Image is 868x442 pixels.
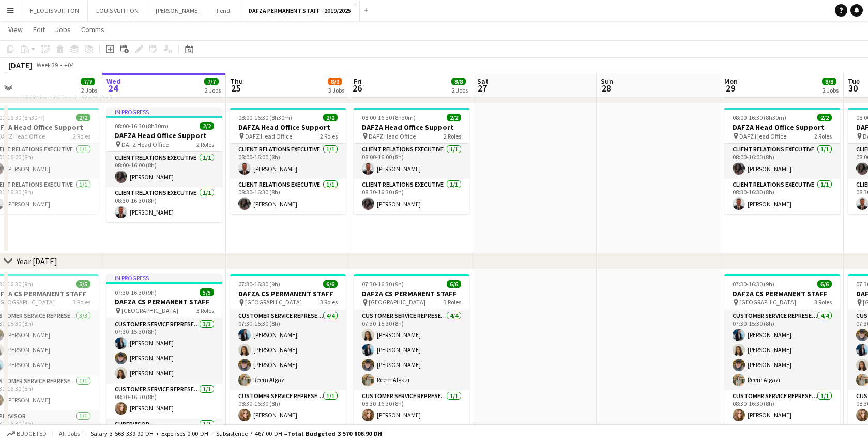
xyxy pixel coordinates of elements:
span: 07:30-16:30 (9h) [733,280,774,288]
span: 2 Roles [320,132,338,140]
span: Total Budgeted 3 570 806.90 DH [287,430,382,437]
app-card-role: Customer Service Representative3/307:30-15:30 (8h)[PERSON_NAME][PERSON_NAME][PERSON_NAME] [106,318,222,384]
span: 6/6 [323,280,338,288]
span: Week 39 [34,61,60,69]
h3: DAFZA Head Office Support [230,123,346,132]
span: DAFZ Head Office [369,132,416,140]
div: [DATE] [8,60,32,70]
div: 2 Jobs [452,86,468,94]
app-job-card: 08:00-16:30 (8h30m)2/2DAFZA Head Office Support DAFZ Head Office2 RolesClient Relations Executive... [724,108,840,214]
app-job-card: 07:30-16:30 (9h)6/6DAFZA CS PERMANENT STAFF [GEOGRAPHIC_DATA]3 RolesCustomer Service Representati... [354,274,469,427]
span: [GEOGRAPHIC_DATA] [245,298,302,306]
span: 7/7 [81,78,95,85]
a: Comms [77,23,109,36]
app-card-role: Customer Service Representative1/108:30-16:30 (8h)[PERSON_NAME] [230,390,346,425]
span: Edit [33,25,45,34]
div: 2 Jobs [823,86,839,94]
span: 6/6 [817,280,832,288]
span: 30 [846,82,860,94]
a: Edit [29,23,49,36]
span: Sun [601,77,613,86]
app-card-role: Client Relations Executive1/108:30-16:30 (8h)[PERSON_NAME] [230,179,346,214]
h3: DAFZA Head Office Support [354,123,469,132]
span: View [8,25,23,34]
app-job-card: In progress08:00-16:30 (8h30m)2/2DAFZA Head Office Support DAFZ Head Office2 RolesClient Relation... [106,108,222,222]
span: 29 [723,82,738,94]
button: Fendi [208,1,240,21]
app-job-card: 07:30-16:30 (9h)6/6DAFZA CS PERMANENT STAFF [GEOGRAPHIC_DATA]3 RolesCustomer Service Representati... [230,274,346,427]
app-card-role: Client Relations Executive1/108:00-16:00 (8h)[PERSON_NAME] [724,144,840,179]
h3: DAFZA CS PERMANENT STAFF [354,289,469,298]
app-job-card: 07:30-16:30 (9h)6/6DAFZA CS PERMANENT STAFF [GEOGRAPHIC_DATA]3 RolesCustomer Service Representati... [724,274,840,427]
span: 2/2 [447,114,461,121]
span: 3 Roles [320,298,338,306]
span: 5/5 [76,280,90,288]
span: 5/5 [200,288,214,296]
span: [GEOGRAPHIC_DATA] [369,298,425,306]
span: 08:00-16:30 (8h30m) [238,114,292,121]
span: 07:30-16:30 (9h) [115,288,157,296]
app-job-card: In progress07:30-16:30 (9h)5/5DAFZA CS PERMANENT STAFF [GEOGRAPHIC_DATA]3 RolesCustomer Service R... [106,274,222,427]
app-job-card: 08:00-16:30 (8h30m)2/2DAFZA Head Office Support DAFZ Head Office2 RolesClient Relations Executive... [354,108,469,214]
h3: DAFZA CS PERMANENT STAFF [230,289,346,298]
app-card-role: Customer Service Representative1/108:30-16:30 (8h)[PERSON_NAME] [724,390,840,425]
span: 6/6 [447,280,461,288]
app-card-role: Customer Service Representative4/407:30-15:30 (8h)[PERSON_NAME][PERSON_NAME][PERSON_NAME]Reem Algazi [724,310,840,390]
div: Salary 3 563 339.90 DH + Expenses 0.00 DH + Subsistence 7 467.00 DH = [90,430,382,437]
button: LOUIS VUITTON [88,1,147,21]
span: 2 Roles [444,132,461,140]
span: 7/7 [204,78,219,85]
span: 2 Roles [196,141,214,148]
span: [GEOGRAPHIC_DATA] [739,298,796,306]
div: 3 Jobs [328,86,344,94]
button: DAFZA PERMANENT STAFF - 2019/2025 [240,1,360,21]
app-job-card: 08:00-16:30 (8h30m)2/2DAFZA Head Office Support DAFZ Head Office2 RolesClient Relations Executive... [230,108,346,214]
span: 2 Roles [73,132,90,140]
span: DAFZ Head Office [245,132,292,140]
button: H_LOUIS VUITTON [21,1,88,21]
span: 07:30-16:30 (9h) [238,280,280,288]
span: Sat [477,77,489,86]
span: 07:30-16:30 (9h) [362,280,404,288]
span: 8/8 [451,78,466,85]
button: [PERSON_NAME] [147,1,208,21]
button: Budgeted [5,428,48,439]
span: Tue [848,77,860,86]
span: Thu [230,77,243,86]
span: 08:00-16:30 (8h30m) [362,114,416,121]
a: View [4,23,27,36]
div: 2 Jobs [81,86,97,94]
span: Wed [106,77,121,86]
div: +04 [64,61,74,69]
span: 2 Roles [814,132,832,140]
span: DAFZ Head Office [739,132,786,140]
app-card-role: Client Relations Executive1/108:30-16:30 (8h)[PERSON_NAME] [354,179,469,214]
span: Comms [81,25,104,34]
span: 08:00-16:30 (8h30m) [115,122,169,130]
div: In progress [106,274,222,282]
span: 08:00-16:30 (8h30m) [733,114,786,121]
span: [GEOGRAPHIC_DATA] [121,307,178,314]
app-card-role: Client Relations Executive1/108:00-16:00 (8h)[PERSON_NAME] [354,144,469,179]
span: 24 [105,82,121,94]
span: 3 Roles [196,307,214,314]
span: Budgeted [17,430,47,437]
span: 8/9 [328,78,342,85]
span: 3 Roles [73,298,90,306]
app-card-role: Customer Service Representative4/407:30-15:30 (8h)[PERSON_NAME][PERSON_NAME][PERSON_NAME]Reem Algazi [354,310,469,390]
app-card-role: Customer Service Representative1/108:30-16:30 (8h)[PERSON_NAME] [106,384,222,419]
span: Jobs [55,25,71,34]
app-card-role: Client Relations Executive1/108:30-16:30 (8h)[PERSON_NAME] [724,179,840,214]
span: 2/2 [200,122,214,130]
span: 2/2 [817,114,832,121]
app-card-role: Client Relations Executive1/108:30-16:30 (8h)[PERSON_NAME] [106,187,222,222]
span: Fri [354,77,362,86]
div: 2 Jobs [205,86,221,94]
div: In progress [106,108,222,116]
app-card-role: Client Relations Executive1/108:00-16:00 (8h)[PERSON_NAME] [230,144,346,179]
